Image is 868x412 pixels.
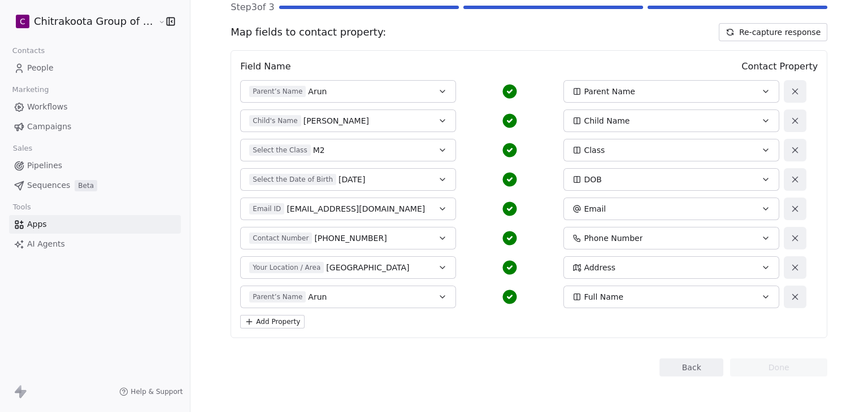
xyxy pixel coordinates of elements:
span: Select the Date of Birth [249,174,336,185]
a: Workflows [9,98,181,116]
span: Full Name [584,291,623,303]
button: Back [659,358,723,376]
span: Contacts [7,42,50,59]
span: C [20,16,25,27]
span: AI Agents [27,238,65,250]
span: Tools [8,199,36,216]
span: Arun [308,291,327,303]
span: Address [584,262,615,273]
button: Re-capture response [719,23,827,41]
span: [EMAIL_ADDRESS][DOMAIN_NAME] [287,203,425,214]
a: AI Agents [9,235,181,253]
span: DOB [584,174,601,185]
button: CChitrakoota Group of Institutions [14,12,150,31]
a: People [9,59,181,77]
a: Campaigns [9,117,181,136]
span: Your Location / Area [249,262,324,273]
span: Child Name [584,115,630,126]
span: M2 [313,144,325,156]
a: Help & Support [119,387,183,396]
span: Sales [8,140,37,157]
span: Email [584,203,606,214]
span: Arun [308,86,327,97]
span: [PERSON_NAME] [303,115,369,126]
span: [GEOGRAPHIC_DATA] [326,262,409,273]
span: Phone Number [584,233,643,244]
a: SequencesBeta [9,176,181,195]
a: Apps [9,215,181,234]
span: [PHONE_NUMBER] [314,233,387,244]
span: Help & Support [131,387,183,396]
span: Parent Name [584,86,635,97]
span: Campaigns [27,121,71,133]
span: [DATE] [338,174,365,185]
span: Field Name [240,60,290,73]
span: Pipelines [27,160,62,172]
span: Contact Property [741,60,818,73]
button: Add Property [240,315,305,328]
span: Child's Name [249,115,301,126]
span: Select the Class [249,144,310,156]
span: Email ID [249,203,284,214]
span: Chitrakoota Group of Institutions [34,14,155,29]
span: Step 3 of 3 [231,1,274,14]
span: Workflows [27,101,68,113]
span: Beta [75,180,97,191]
span: Marketing [7,81,54,98]
span: Class [584,144,605,156]
span: Contact Number [249,233,312,244]
span: Parent’s Name [249,86,306,97]
span: Apps [27,218,47,230]
span: Parent’s Name [249,291,306,303]
a: Pipelines [9,156,181,175]
span: Sequences [27,179,70,191]
span: People [27,62,54,74]
button: Done [730,358,827,376]
span: Map fields to contact property: [231,25,386,40]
